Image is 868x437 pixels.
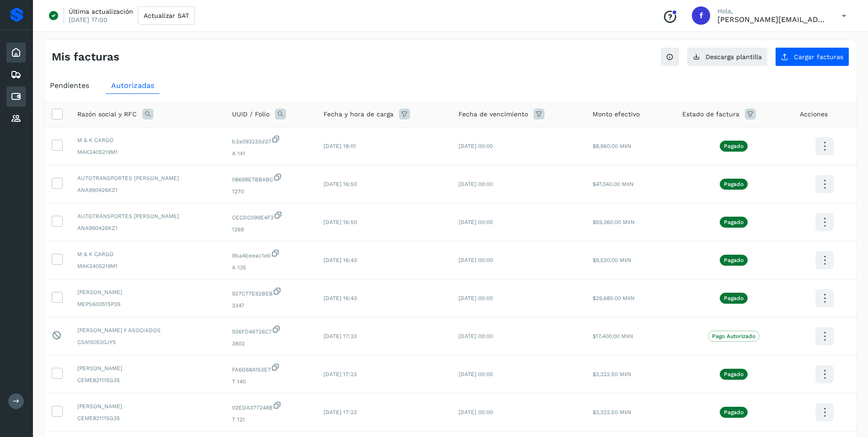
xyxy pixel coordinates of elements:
span: 9ba4beeac1eb [232,249,309,260]
span: [DATE] 16:43 [323,257,357,263]
span: M & K CARGO [77,136,217,144]
span: b3a093233d27 [232,135,309,146]
span: $29,680.00 MXN [593,295,635,301]
span: AUTOTRANSPORTES [PERSON_NAME] [77,174,217,182]
span: [DATE] 00:00 [458,409,493,415]
div: Embarques [6,65,26,85]
span: Pendientes [50,81,89,90]
p: Pagado [724,257,744,263]
span: 927C77E62BEB [232,287,309,298]
button: Actualizar SAT [138,6,195,25]
span: 3347 [232,301,309,310]
p: Pago Autorizado [712,333,755,339]
span: CSA150520JY5 [77,338,217,346]
div: Inicio [6,43,26,63]
span: T 121 [232,415,309,424]
span: M & K CARGO [77,250,217,258]
span: [DATE] 00:00 [458,333,493,339]
span: Actualizar SAT [144,12,189,19]
span: MAK2405219M1 [77,148,217,156]
span: 936FD46726C7 [232,325,309,336]
span: A 135 [232,263,309,272]
span: [DATE] 00:00 [458,181,493,187]
span: [DATE] 17:23 [323,409,357,415]
span: $59,360.00 MXN [593,219,635,225]
button: Descarga plantilla [687,47,768,66]
span: AUTOTRANSPORTES [PERSON_NAME] [77,212,217,220]
span: Estado de factura [682,109,739,119]
span: [PERSON_NAME] [77,288,217,296]
span: ANA990426KZ1 [77,224,217,232]
p: Última actualización [69,7,133,16]
span: $17,400.00 MXN [593,333,633,339]
span: 02EDA377248B [232,401,309,412]
p: [DATE] 17:00 [69,16,108,24]
span: CEME821115G35 [77,376,217,384]
span: UUID / Folio [232,109,270,119]
p: Pagado [724,181,744,187]
span: Fecha y hora de carga [323,109,394,119]
span: $3,322.50 MXN [593,409,631,415]
span: 08698E7BBABC [232,173,309,184]
span: MEPS600515P39 [77,300,217,308]
span: Fecha de vencimiento [458,109,528,119]
span: Autorizadas [111,81,154,90]
span: [DATE] 00:00 [458,371,493,377]
span: CEME821115G35 [77,414,217,422]
span: [DATE] 17:33 [323,333,357,339]
span: CECDC099E4F3 [232,211,309,222]
span: A 141 [232,149,309,158]
span: [PERSON_NAME] [77,364,217,372]
span: [DATE] 17:23 [323,371,357,377]
span: 1269 [232,225,309,234]
span: [DATE] 16:50 [323,181,357,187]
span: MAK2405219M1 [77,262,217,270]
button: Cargar facturas [775,47,849,66]
span: $3,322.50 MXN [593,371,631,377]
span: Monto efectivo [593,109,640,119]
span: [DATE] 16:50 [323,219,357,225]
span: ANA990426KZ1 [77,186,217,194]
span: [DATE] 16:43 [323,295,357,301]
span: [PERSON_NAME] [77,402,217,410]
p: favio.serrano@logisticabennu.com [717,15,827,24]
div: Proveedores [6,109,26,129]
h4: Mis facturas [52,50,119,64]
span: [DATE] 00:00 [458,143,493,149]
span: 3802 [232,339,309,348]
p: Pagado [724,295,744,301]
span: [PERSON_NAME] Y ASOCIADOS [77,326,217,334]
span: [DATE] 00:00 [458,257,493,263]
span: Descarga plantilla [706,54,762,60]
span: $9,520.00 MXN [593,257,631,263]
span: Cargar facturas [794,54,843,60]
span: FA6D68A153E7 [232,363,309,374]
span: [DATE] 00:00 [458,295,493,301]
span: Razón social y RFC [77,109,137,119]
p: Hola, [717,7,827,15]
span: 1270 [232,187,309,196]
p: Pagado [724,219,744,225]
span: [DATE] 18:01 [323,143,356,149]
span: Acciones [800,109,828,119]
div: Cuentas por pagar [6,87,26,107]
p: Pagado [724,371,744,377]
p: Pagado [724,409,744,415]
p: Pagado [724,143,744,149]
span: $47,040.00 MXN [593,181,634,187]
span: T 140 [232,377,309,386]
span: $8,960.00 MXN [593,143,631,149]
span: [DATE] 00:00 [458,219,493,225]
